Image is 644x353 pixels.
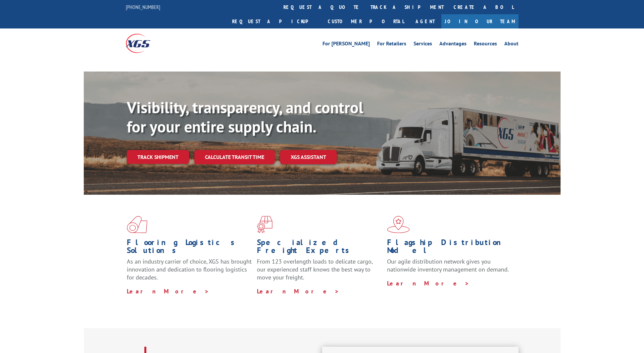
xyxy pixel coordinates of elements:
a: Learn More > [127,287,209,295]
b: Visibility, transparency, and control for your entire supply chain. [127,97,363,137]
a: Services [414,41,432,48]
a: Agent [409,14,441,28]
p: From 123 overlength loads to delicate cargo, our experienced staff knows the best way to move you... [257,258,382,287]
a: About [504,41,519,48]
span: As an industry carrier of choice, XGS has brought innovation and dedication to flooring logistics... [127,258,252,281]
a: Request a pickup [227,14,323,28]
a: Learn More > [257,287,339,295]
a: Learn More > [387,279,470,287]
a: [PHONE_NUMBER] [126,4,160,10]
span: Our agile distribution network gives you nationwide inventory management on demand. [387,258,509,273]
a: For Retailers [377,41,406,48]
a: Track shipment [127,150,189,164]
h1: Specialized Freight Experts [257,238,382,258]
a: Calculate transit time [194,150,275,164]
a: Join Our Team [441,14,519,28]
a: Advantages [439,41,467,48]
a: For [PERSON_NAME] [322,41,370,48]
a: Resources [474,41,497,48]
a: XGS ASSISTANT [280,150,337,164]
img: xgs-icon-total-supply-chain-intelligence-red [127,216,147,233]
a: Customer Portal [323,14,409,28]
img: xgs-icon-focused-on-flooring-red [257,216,272,233]
h1: Flooring Logistics Solutions [127,238,252,258]
h1: Flagship Distribution Model [387,238,512,258]
img: xgs-icon-flagship-distribution-model-red [387,216,410,233]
